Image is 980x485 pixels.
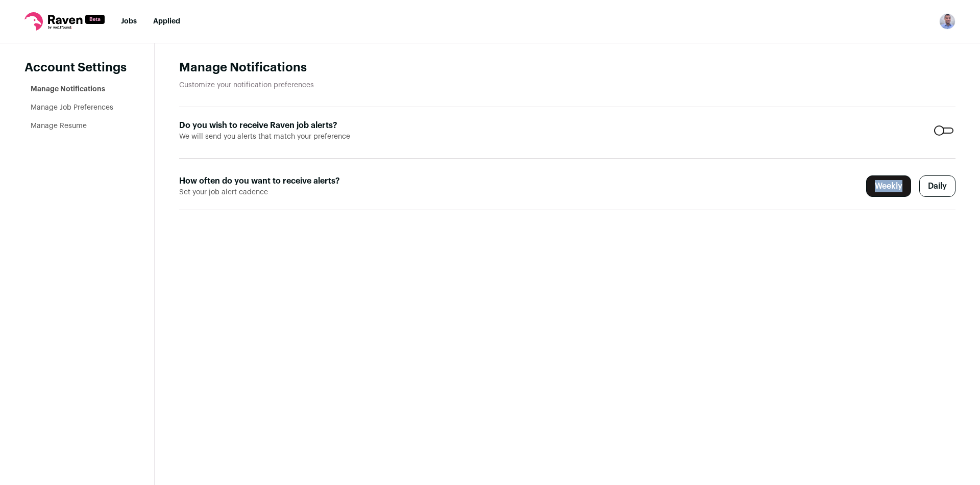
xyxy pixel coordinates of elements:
[179,119,434,132] label: Do you wish to receive Raven job alerts?
[939,13,955,30] img: 10289794-medium_jpg
[179,60,955,76] h1: Manage Notifications
[179,175,434,187] label: How often do you want to receive alerts?
[24,60,130,76] header: Account Settings
[866,175,911,197] label: Weekly
[153,18,180,25] a: Applied
[121,18,137,25] a: Jobs
[31,104,113,111] a: Manage Job Preferences
[31,86,105,93] a: Manage Notifications
[179,187,434,197] span: Set your job alert cadence
[939,13,955,30] button: Open dropdown
[31,122,87,130] a: Manage Resume
[919,175,955,197] label: Daily
[179,80,955,90] p: Customize your notification preferences
[179,132,434,142] span: We will send you alerts that match your preference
